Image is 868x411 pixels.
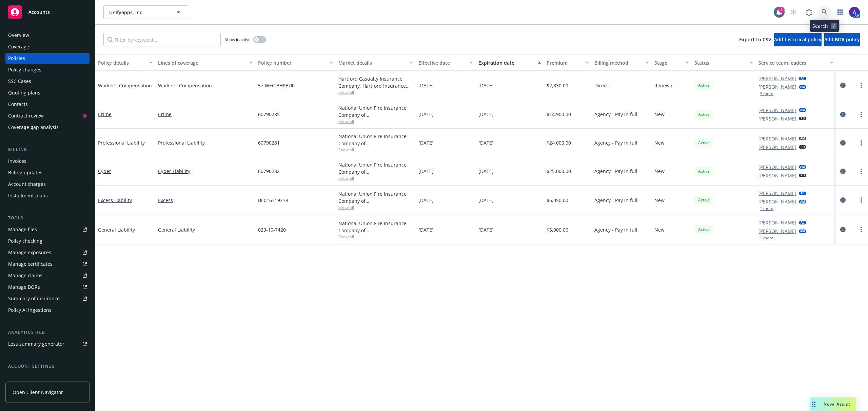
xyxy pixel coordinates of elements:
a: more [857,167,865,175]
a: [PERSON_NAME] [758,83,796,90]
a: more [857,139,865,147]
a: [PERSON_NAME] [758,135,796,142]
button: Premium [544,55,592,71]
div: Manage exposures [8,247,51,258]
div: National Union Fire Insurance Company of [GEOGRAPHIC_DATA], [GEOGRAPHIC_DATA], AIG [338,104,413,118]
span: Nova Assist [824,401,850,407]
button: 3 more [760,92,773,96]
span: Active [697,168,711,174]
a: Manage BORs [5,282,90,293]
a: [PERSON_NAME] [758,164,796,171]
div: Billing updates [8,167,42,178]
span: Active [697,197,711,203]
span: Agency - Pay in full [594,226,637,233]
a: circleInformation [839,225,847,234]
button: Service team leaders [756,55,836,71]
a: SSC Cases [5,76,90,87]
div: National Union Fire Insurance Company of [GEOGRAPHIC_DATA], [GEOGRAPHIC_DATA], AIG [338,161,413,175]
div: Manage claims [8,270,42,281]
a: more [857,81,865,89]
button: Add historical policy [774,33,822,46]
span: Show all [338,175,413,181]
a: [PERSON_NAME] [758,115,796,122]
span: Show inactive [225,37,251,42]
a: Accounts [5,3,90,22]
button: Policy number [255,55,335,71]
a: circleInformation [839,139,847,147]
a: [PERSON_NAME] [758,190,796,197]
div: Billing method [594,59,642,66]
a: [PERSON_NAME] [758,228,796,235]
a: [PERSON_NAME] [758,144,796,151]
span: Show all [338,204,413,210]
a: Installment plans [5,190,90,201]
span: Unifyapps, Inc [109,9,168,16]
span: [DATE] [478,168,494,175]
div: Policy changes [8,64,41,75]
a: circleInformation [839,110,847,118]
a: General Liability [98,226,135,233]
span: Active [697,226,711,233]
button: Billing method [592,55,652,71]
a: Policy checking [5,236,90,246]
div: Overview [8,30,29,41]
a: Policy AI ingestions [5,305,90,316]
img: photo [849,7,860,18]
span: Active [697,82,711,88]
button: Export to CSV [739,33,771,46]
a: [PERSON_NAME] [758,172,796,179]
button: Stage [652,55,692,71]
div: Policy checking [8,236,42,246]
span: Active [697,140,711,146]
a: Start snowing [787,5,800,19]
a: Loss summary generator [5,339,90,349]
a: more [857,196,865,204]
span: [DATE] [418,168,434,175]
span: Active [697,111,711,117]
button: Policy details [95,55,155,71]
div: Policy number [258,59,325,66]
a: Policy changes [5,64,90,75]
button: Expiration date [476,55,544,71]
div: Invoices [8,156,26,167]
a: Summary of insurance [5,293,90,304]
span: [DATE] [418,197,434,204]
span: Agency - Pay in full [594,197,637,204]
div: Service team leaders [758,59,826,66]
span: 60790285 [258,111,280,118]
a: Cyber [98,168,111,174]
div: SSC Cases [8,76,31,87]
a: Service team [5,372,90,383]
a: Search [818,5,831,19]
a: Switch app [833,5,847,19]
div: National Union Fire Insurance Company of [GEOGRAPHIC_DATA], [GEOGRAPHIC_DATA], AIG [338,133,413,147]
a: Coverage [5,41,90,52]
span: Agency - Pay in full [594,111,637,118]
a: Manage exposures [5,247,90,258]
a: Billing updates [5,167,90,178]
a: [PERSON_NAME] [758,75,796,82]
span: $2,830.00 [547,82,568,89]
span: [DATE] [418,111,434,118]
div: National Union Fire Insurance Company of [GEOGRAPHIC_DATA], [GEOGRAPHIC_DATA], AIG [338,220,413,234]
span: $25,000.00 [547,168,571,175]
span: 60790281 [258,139,280,146]
div: Drag to move [810,397,818,411]
span: Open Client Navigator [13,389,63,396]
a: [PERSON_NAME] [758,219,796,226]
span: Renewal [654,82,674,89]
span: 029-10-7420 [258,226,286,233]
a: Contract review [5,110,90,121]
a: Professional Liability [158,139,253,146]
span: New [654,139,665,146]
button: Add BOR policy [824,33,860,46]
span: [DATE] [478,226,494,233]
a: circleInformation [839,196,847,204]
a: Manage files [5,224,90,235]
span: Add BOR policy [824,36,860,43]
span: Show all [338,89,413,95]
div: Effective date [418,59,466,66]
a: Workers' Compensation [158,82,253,89]
button: Market details [336,55,416,71]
